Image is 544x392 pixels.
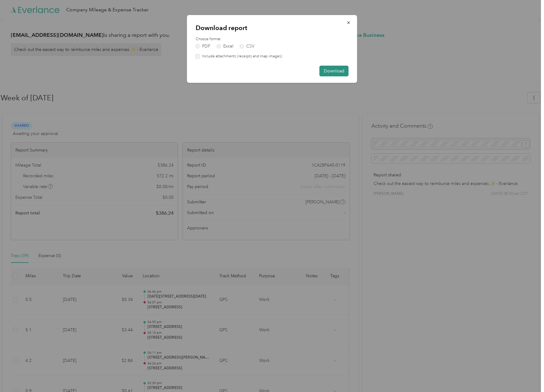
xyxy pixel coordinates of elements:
[196,24,349,32] p: Download report
[196,37,349,42] label: Choose format
[196,44,210,48] label: PDF
[217,44,233,48] label: Excel
[200,54,282,59] label: Include attachments (receipts and map images)
[240,44,255,48] label: CSV
[320,66,349,76] button: Download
